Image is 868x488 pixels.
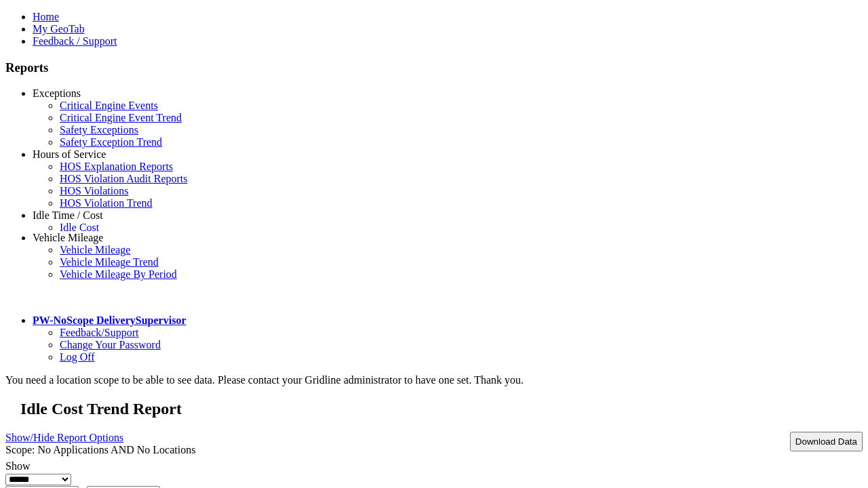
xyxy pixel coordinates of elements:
a: Vehicle Mileage [33,232,103,243]
span: Scope: No Applications AND No Locations [5,444,195,455]
a: My GeoTab [33,23,85,35]
a: Log Off [60,351,95,363]
a: Critical Engine Events [60,100,158,111]
a: HOS Violation Audit Reports [60,173,188,184]
a: HOS Violations [60,185,128,197]
a: Hours of Service [33,148,106,160]
a: HOS Violation Trend [60,197,153,209]
a: Exceptions [33,87,81,99]
div: You need a location scope to be able to see data. Please contact your Gridline administrator to h... [5,374,863,386]
a: Change Your Password [60,339,161,350]
a: HOS Explanation Reports [60,161,173,172]
a: Show/Hide Report Options [5,428,123,447]
h2: Idle Cost Trend Report [20,400,863,418]
a: Idle Cost [60,222,99,233]
a: Home [33,11,59,22]
a: Critical Engine Event Trend [60,112,182,123]
a: Feedback/Support [60,327,138,338]
a: Vehicle Mileage [60,244,130,256]
a: Vehicle Mileage By Period [60,268,177,280]
a: Safety Exception Trend [60,136,162,148]
label: Show [5,460,30,472]
a: PW-NoScope DeliverySupervisor [33,314,186,326]
h3: Reports [5,60,863,75]
a: Safety Exceptions [60,124,138,136]
a: Idle Time / Cost [33,209,103,221]
button: Download Data [790,432,863,451]
a: Feedback / Support [33,35,117,47]
a: Vehicle Mileage Trend [60,256,159,268]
